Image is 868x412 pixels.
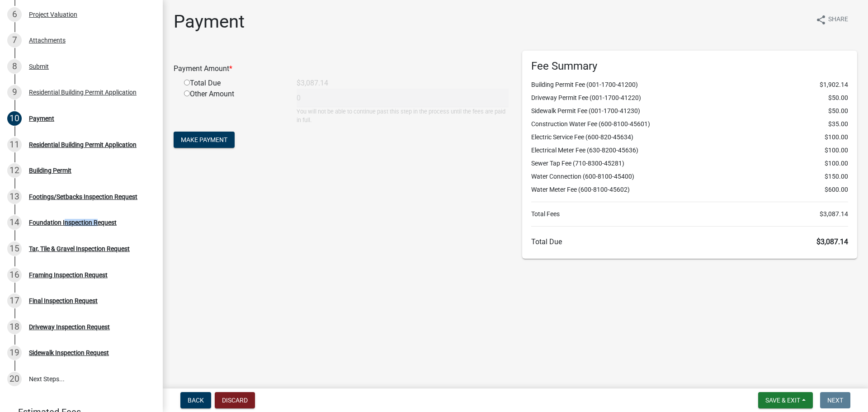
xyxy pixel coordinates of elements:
[29,115,54,122] div: Payment
[29,272,108,278] div: Framing Inspection Request
[29,350,109,356] div: Sidewalk Inspection Request
[29,298,98,304] div: Final Inspection Request
[7,242,22,256] div: 15
[29,246,130,252] div: Tar, Tile & Gravel Inspection Request
[7,189,22,204] div: 13
[29,167,71,174] div: Building Permit
[827,397,843,404] span: Next
[825,146,848,155] span: $100.00
[531,209,848,219] li: Total Fees
[531,172,848,181] li: Water Connection (600-8100-45400)
[29,324,110,330] div: Driveway Inspection Request
[531,133,848,142] li: Electric Service Fee (600-820-45634)
[531,185,848,194] li: Water Meter Fee (600-8100-45602)
[7,33,22,47] div: 7
[531,93,848,103] li: Driveway Permit Fee (001-1700-41220)
[531,146,848,155] li: Electrical Meter Fee (630-8200-45636)
[29,219,117,226] div: Foundation Inspection Request
[174,132,235,148] button: Make Payment
[7,294,22,308] div: 17
[828,106,848,116] span: $50.00
[531,237,848,246] h6: Total Due
[816,237,848,246] span: $3,087.14
[7,346,22,360] div: 19
[825,185,848,194] span: $600.00
[188,397,204,404] span: Back
[816,14,826,25] i: share
[531,119,848,129] li: Construction Water Fee (600-8100-45601)
[825,159,848,168] span: $100.00
[7,372,22,386] div: 20
[7,7,22,22] div: 6
[29,11,77,18] div: Project Valuation
[29,194,137,200] div: Footings/Setbacks Inspection Request
[531,60,848,73] h6: Fee Summary
[29,142,137,148] div: Residential Building Permit Application
[808,11,855,28] button: shareShare
[758,392,813,408] button: Save & Exit
[531,159,848,168] li: Sewer Tap Fee (710-8300-45281)
[7,320,22,334] div: 18
[177,78,290,89] div: Total Due
[177,89,290,124] div: Other Amount
[7,163,22,178] div: 12
[825,133,848,142] span: $100.00
[215,392,255,408] button: Discard
[7,268,22,282] div: 16
[820,80,848,90] span: $1,902.14
[7,59,22,74] div: 8
[180,392,211,408] button: Back
[181,136,227,143] span: Make Payment
[825,172,848,181] span: $150.00
[820,209,848,219] span: $3,087.14
[174,11,245,33] h1: Payment
[29,63,49,70] div: Submit
[29,37,66,43] div: Attachments
[531,106,848,116] li: Sidewalk Permit Fee (001-1700-41230)
[828,119,848,129] span: $35.00
[828,93,848,103] span: $50.00
[820,392,850,408] button: Next
[765,397,800,404] span: Save & Exit
[7,137,22,152] div: 11
[7,111,22,126] div: 10
[7,85,22,99] div: 9
[29,89,137,95] div: Residential Building Permit Application
[167,63,515,74] div: Payment Amount
[828,14,848,25] span: Share
[531,80,848,90] li: Building Permit Fee (001-1700-41200)
[7,215,22,230] div: 14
